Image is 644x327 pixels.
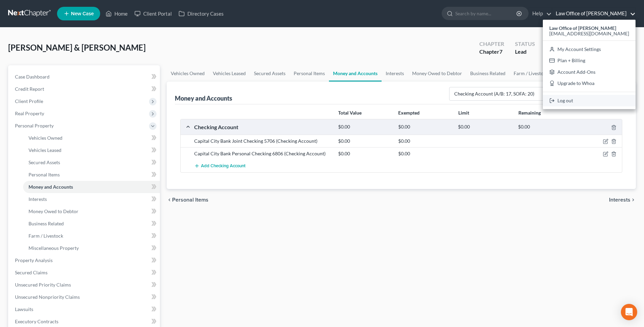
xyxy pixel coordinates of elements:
a: Vehicles Leased [23,144,160,156]
div: $0.00 [395,124,455,130]
a: Secured Assets [250,65,290,82]
div: Chapter [479,40,504,48]
div: $0.00 [335,150,395,157]
a: Vehicles Leased [209,65,250,82]
div: Checking Account [191,123,335,131]
a: Money Owed to Debtor [23,205,160,218]
span: Vehicles Owned [29,135,62,141]
a: Interests [23,193,160,205]
strong: Total Value [338,110,362,116]
span: [EMAIL_ADDRESS][DOMAIN_NAME] [549,31,629,36]
div: Lead [515,48,535,56]
span: Money and Accounts [29,184,73,190]
div: $0.00 [515,124,575,130]
div: $0.00 [335,124,395,130]
a: Vehicles Owned [23,132,160,144]
a: Case Dashboard [10,71,160,83]
span: Interests [609,197,630,203]
div: Law Office of [PERSON_NAME] [543,20,636,109]
span: Personal Property [15,123,54,128]
span: Personal Items [172,197,208,203]
a: Miscellaneous Property [23,242,160,254]
span: Case Dashboard [15,74,50,80]
a: Secured Assets [23,156,160,169]
span: Money Owed to Debtor [29,208,78,214]
a: Secured Claims [10,266,160,279]
a: Credit Report [10,83,160,95]
a: Farm / Livestock [510,65,552,82]
div: Chapter [479,48,504,56]
i: chevron_left [167,197,172,203]
span: [PERSON_NAME] & [PERSON_NAME] [8,42,146,52]
span: 7 [499,48,502,55]
a: Business Related [466,65,510,82]
a: Plan + Billing [543,55,636,66]
span: Executory Contracts [15,319,58,324]
button: chevron_left Personal Items [167,197,208,203]
a: Upgrade to Whoa [543,78,636,89]
a: Money and Accounts [329,65,382,82]
a: Farm / Livestock [23,230,160,242]
span: Add Checking Account [201,163,245,169]
a: Personal Items [290,65,329,82]
span: Real Property [15,110,44,116]
span: New Case [71,11,94,16]
a: Law Office of [PERSON_NAME] [552,7,636,20]
a: Personal Items [23,169,160,181]
span: Property Analysis [15,257,53,263]
a: Money and Accounts [23,181,160,193]
span: Personal Items [29,172,60,177]
strong: Remaining [518,110,541,116]
div: Capital City Bank Personal Checking 6806 (Checking Account) [191,150,335,157]
div: Open Intercom Messenger [621,304,637,320]
span: Vehicles Leased [29,147,61,153]
span: Secured Claims [15,270,48,275]
strong: Exempted [398,110,420,116]
i: chevron_right [630,197,636,203]
a: Lawsuits [10,303,160,315]
a: Help [529,7,552,20]
a: Client Portal [131,7,175,20]
div: Status [515,40,535,48]
a: Money Owed to Debtor [408,65,466,82]
a: Log out [543,95,636,106]
a: Interests [382,65,408,82]
div: Capital City Bank Joint Checking 5706 (Checking Account) [191,138,335,144]
a: Property Analysis [10,254,160,266]
span: Unsecured Nonpriority Claims [15,294,80,300]
a: Unsecured Priority Claims [10,279,160,291]
a: Directory Cases [175,7,227,20]
div: $0.00 [395,150,455,157]
a: My Account Settings [543,44,636,55]
span: Farm / Livestock [29,233,63,239]
span: Interests [29,196,47,202]
div: $0.00 [455,124,515,130]
span: Client Profile [15,98,43,104]
span: Business Related [29,221,64,226]
span: Secured Assets [29,159,60,165]
span: Lawsuits [15,306,33,312]
span: Credit Report [15,86,44,92]
button: Add Checking Account [194,160,245,172]
span: Unsecured Priority Claims [15,282,71,288]
a: Vehicles Owned [167,65,209,82]
span: Miscellaneous Property [29,245,79,251]
button: Interests chevron_right [609,197,636,203]
strong: Law Office of [PERSON_NAME] [549,25,616,31]
a: Unsecured Nonpriority Claims [10,291,160,303]
div: $0.00 [395,138,455,144]
a: Account Add-Ons [543,66,636,78]
div: $0.00 [335,138,395,144]
a: Business Related [23,218,160,230]
a: Home [102,7,131,20]
strong: Limit [458,110,469,116]
input: Search by name... [455,7,517,20]
div: Money and Accounts [175,94,232,102]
